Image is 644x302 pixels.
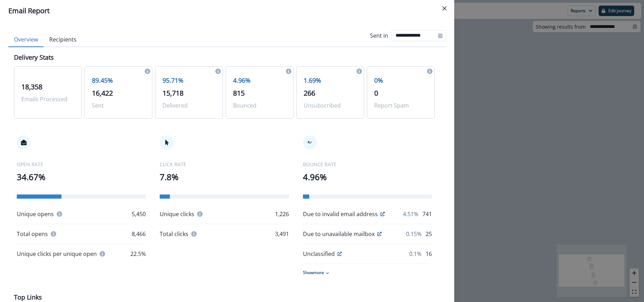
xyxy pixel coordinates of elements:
[439,3,450,14] button: Close
[275,230,289,238] p: 3,491
[17,171,146,183] p: 34.67%
[130,250,146,258] p: 22.5%
[303,161,432,168] p: BOUNCE RATE
[303,230,375,238] p: Due to unavailable mailbox
[406,230,421,238] p: 0.15%
[21,82,42,91] span: 18,358
[160,171,289,183] p: 7.8%
[304,76,357,85] p: 1.69%
[8,32,44,47] button: Overview
[303,171,432,183] p: 4.96%
[21,95,74,103] p: Emails Processed
[132,230,146,238] p: 8,466
[426,250,432,258] p: 16
[275,210,289,218] p: 1,226
[370,31,388,40] p: Sent in
[14,293,42,302] p: Top Links
[303,210,378,218] p: Due to invalid email address
[162,76,216,85] p: 95.71%
[303,250,335,258] p: Unclassified
[160,161,289,168] p: CLICK RATE
[92,88,113,98] span: 16,422
[303,270,324,276] p: Show more
[374,88,378,98] span: 0
[44,32,82,47] button: Recipients
[403,210,418,218] p: 4.51%
[17,230,48,238] p: Total opens
[162,101,216,110] p: Delivered
[162,88,183,98] span: 15,718
[426,230,432,238] p: 25
[160,230,188,238] p: Total clicks
[304,88,315,98] span: 266
[304,101,357,110] p: Unsubscribed
[14,53,54,62] p: Delivery Stats
[422,210,432,218] p: 741
[92,101,145,110] p: Sent
[374,76,427,85] p: 0%
[92,76,145,85] p: 89.45%
[233,88,245,98] span: 815
[8,6,446,16] div: Email Report
[409,250,421,258] p: 0.1%
[17,250,97,258] p: Unique clicks per unique open
[233,76,286,85] p: 4.96%
[132,210,146,218] p: 5,450
[160,210,194,218] p: Unique clicks
[374,101,427,110] p: Report Spam
[17,210,54,218] p: Unique opens
[17,161,146,168] p: OPEN RATE
[233,101,286,110] p: Bounced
